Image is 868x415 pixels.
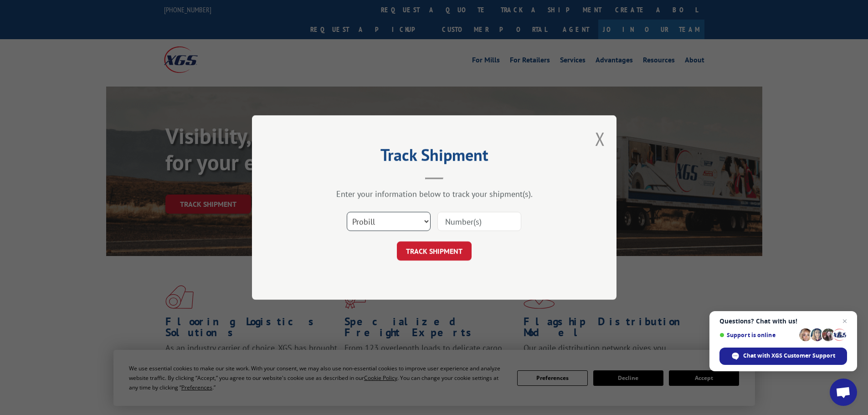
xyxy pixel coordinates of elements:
[719,332,796,338] span: Support is online
[397,241,472,261] button: TRACK SHIPMENT
[298,149,571,166] h2: Track Shipment
[595,127,605,151] button: Close modal
[719,348,847,365] div: Chat with XGS Customer Support
[830,379,857,406] div: Open chat
[839,316,850,327] span: Close chat
[743,352,835,360] span: Chat with XGS Customer Support
[437,212,521,231] input: Number(s)
[298,189,571,199] div: Enter your information below to track your shipment(s).
[719,318,847,325] span: Questions? Chat with us!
